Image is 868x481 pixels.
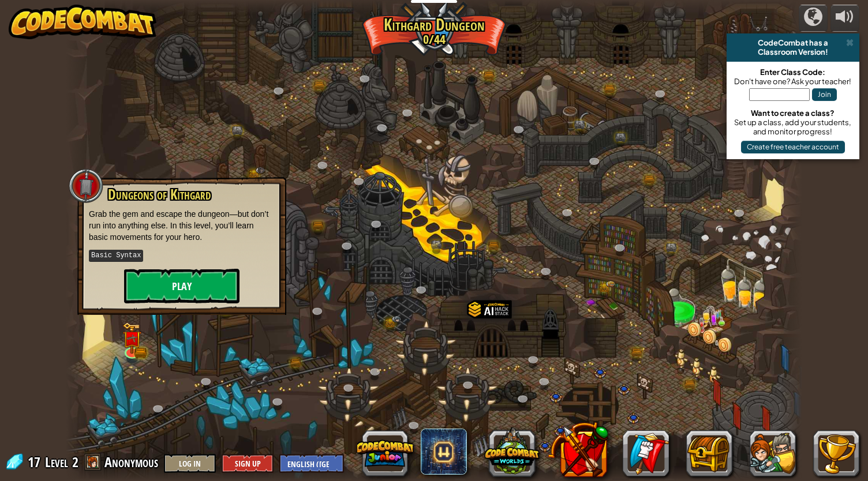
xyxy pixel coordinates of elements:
button: Sign Up [222,454,274,473]
button: Log In [164,454,216,473]
img: portrait.png [392,316,401,323]
button: Adjust volume [830,5,859,32]
span: 2 [72,453,78,471]
img: portrait.png [126,335,138,343]
button: Play [124,269,240,303]
div: Don't have one? Ask your teacher! [732,77,854,86]
button: Campaigns [799,5,828,32]
div: CodeCombat has a [731,38,855,47]
span: Level [45,453,68,472]
span: Anonymous [104,453,158,471]
div: Classroom Version! [731,47,855,57]
img: portrait.png [256,167,265,174]
span: Dungeons of Kithgard [108,185,211,204]
button: Create free teacher account [741,141,845,153]
button: Join [812,88,837,101]
img: CodeCombat - Learn how to code by playing a game [9,5,156,39]
div: Want to create a class? [732,108,854,118]
span: 17 [28,453,44,471]
div: Set up a class, add your students, and monitor progress! [732,118,854,136]
div: Enter Class Code: [732,67,854,77]
p: Grab the gem and escape the dungeon—but don’t run into anything else. In this level, you’ll learn... [89,208,275,243]
kbd: Basic Syntax [89,250,143,262]
img: portrait.png [606,281,615,288]
img: level-banner-unlock.png [123,322,142,354]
